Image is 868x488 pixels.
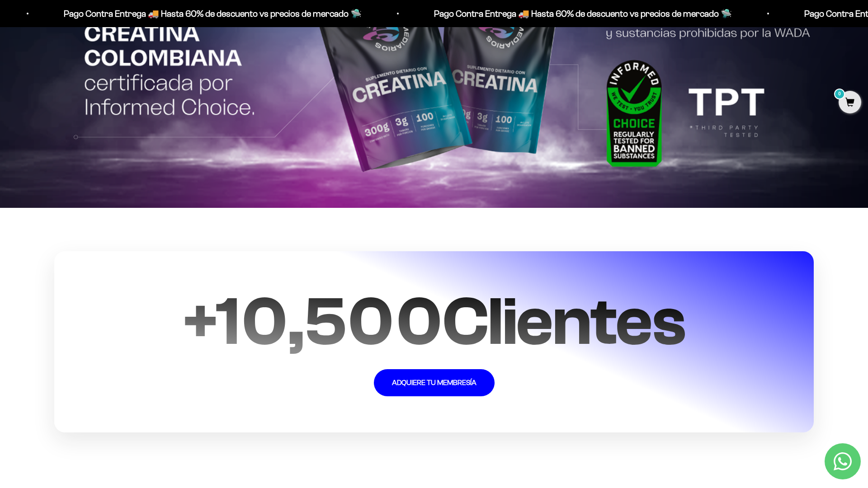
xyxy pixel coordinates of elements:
[183,283,685,360] span: + Clientes
[834,89,845,99] mark: 0
[839,98,861,108] a: 0
[432,6,730,21] p: Pago Contra Entrega 🚚 Hasta 60% de descuento vs precios de mercado 🛸
[61,6,359,21] p: Pago Contra Entrega 🚚 Hasta 60% de descuento vs precios de mercado 🛸
[374,369,495,396] a: ADQUIERE TU MEMBRESÍA
[215,283,442,360] span: 10,500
